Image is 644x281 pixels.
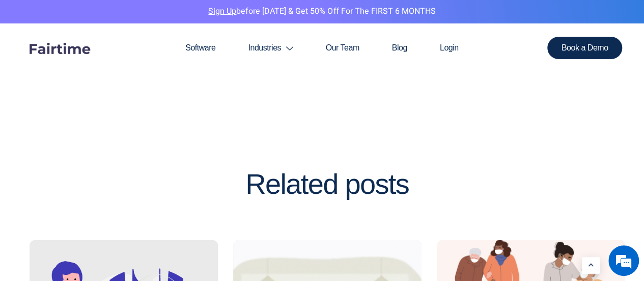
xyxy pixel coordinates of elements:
div: Minimize live chat window [167,5,191,30]
a: Learn More [582,257,600,274]
a: Book a Demo [547,37,623,59]
a: Login [424,23,475,72]
a: Sign Up [208,5,236,17]
h2: Related posts [22,168,633,200]
a: Blog [376,23,424,72]
a: Software [169,23,232,72]
p: before [DATE] & Get 50% Off for the FIRST 6 MONTHS [8,5,636,18]
span: We're online! [59,79,141,182]
span: Book a Demo [562,44,608,52]
textarea: Type your message and hit 'Enter' [5,179,194,215]
div: Chat with us now [53,57,171,70]
a: Our Team [310,23,376,72]
a: Industries [232,23,309,72]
